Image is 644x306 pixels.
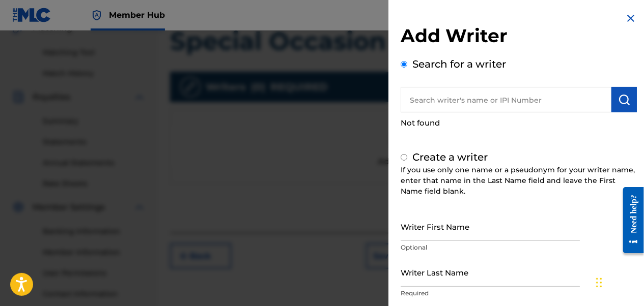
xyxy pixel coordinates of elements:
[401,87,611,112] input: Search writer's name or IPI Number
[618,94,630,106] img: Search Works
[401,243,580,252] p: Optional
[401,24,637,50] h2: Add Writer
[596,267,602,298] div: Drag
[12,8,51,22] img: MLC Logo
[593,257,644,306] iframe: Chat Widget
[91,9,103,21] img: Top Rightsholder
[401,289,580,298] p: Required
[109,9,165,21] span: Member Hub
[615,179,644,261] iframe: Resource Center
[401,112,637,134] div: Not found
[412,58,506,70] label: Search for a writer
[412,151,488,163] label: Create a writer
[401,165,637,197] div: If you use only one name or a pseudonym for your writer name, enter that name in the Last Name fi...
